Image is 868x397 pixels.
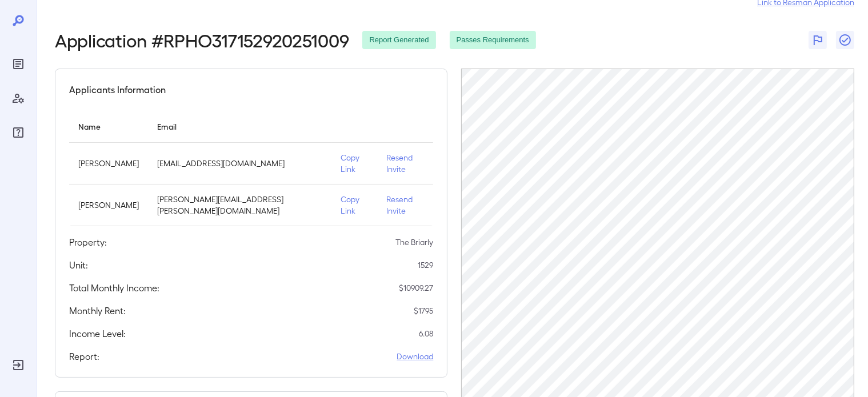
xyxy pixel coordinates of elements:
p: The Briarly [395,236,433,248]
h5: Property: [69,235,107,249]
a: Download [397,351,433,362]
p: 6.08 [419,328,433,339]
button: Close Report [836,31,854,49]
h5: Total Monthly Income: [69,281,159,295]
h5: Income Level: [69,327,126,340]
span: Report Generated [362,35,435,46]
p: [PERSON_NAME][EMAIL_ADDRESS][PERSON_NAME][DOMAIN_NAME] [157,194,322,216]
p: [EMAIL_ADDRESS][DOMAIN_NAME] [157,158,322,169]
h2: Application # RPHO317152920251009 [55,30,349,50]
button: Flag Report [809,31,827,49]
th: Name [69,110,148,143]
p: [PERSON_NAME] [78,158,139,169]
p: Copy Link [341,194,369,216]
p: $ 10909.27 [399,282,433,294]
th: Email [148,110,331,143]
div: Manage Users [9,89,27,107]
p: [PERSON_NAME] [78,199,139,211]
h5: Applicants Information [69,83,166,97]
p: $ 1795 [414,305,433,316]
p: Resend Invite [386,152,424,175]
table: simple table [69,110,433,226]
div: Reports [9,55,27,73]
h5: Monthly Rent: [69,304,126,318]
p: 1529 [418,259,433,271]
h5: Report: [69,350,99,363]
p: Resend Invite [386,194,424,216]
div: Log Out [9,356,27,374]
div: FAQ [9,123,27,142]
span: Passes Requirements [450,35,536,46]
p: Copy Link [341,152,369,175]
h5: Unit: [69,258,88,272]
